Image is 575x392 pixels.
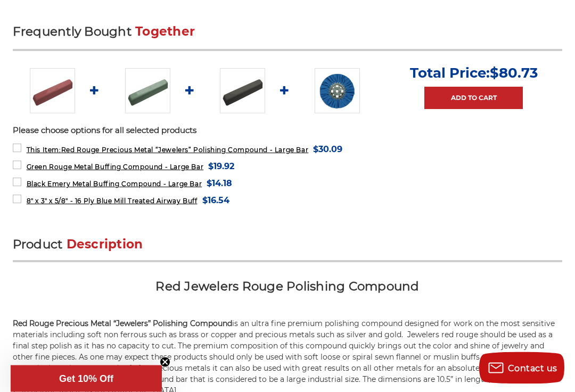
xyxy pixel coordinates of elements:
span: Together [135,24,195,39]
span: $16.54 [202,194,229,208]
span: $30.09 [313,143,342,157]
span: $80.73 [490,65,538,82]
p: Total Price: [410,65,538,82]
span: Red Jewelers Rouge Polishing Compound [155,279,419,294]
button: Contact us [479,352,564,384]
a: Add to Cart [424,87,523,110]
p: Please choose options for all selected products [13,125,563,137]
span: Product [13,237,63,252]
span: $14.18 [207,177,232,191]
span: Contact us [508,363,557,373]
span: Black Emery Metal Buffing Compound - Large Bar [27,180,202,188]
span: Frequently Bought [13,24,132,39]
span: $19.92 [208,160,234,174]
strong: Red Rouge Precious Metal “Jewelers” Polishing Compound [13,319,232,329]
span: Get 10% Off [59,373,113,384]
strong: This Item: [27,146,61,154]
img: Red Rouge Jewelers Buffing Compound [30,69,75,114]
span: Description [67,237,143,252]
span: 8" x 3" x 5/8" - 16 Ply Blue Mill Treated Airway Buff [27,197,198,205]
button: Close teaser [160,357,170,368]
div: Get 10% OffClose teaser [11,365,162,392]
span: Red Rouge Precious Metal “Jewelers” Polishing Compound - Large Bar [27,146,309,154]
span: Green Rouge Metal Buffing Compound - Large Bar [27,163,204,171]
